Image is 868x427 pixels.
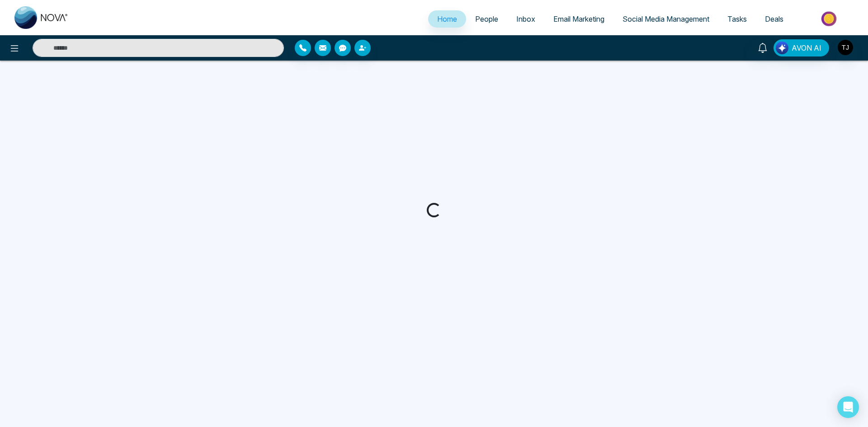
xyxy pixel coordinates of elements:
a: Inbox [507,10,544,28]
span: People [475,14,498,23]
span: Inbox [516,14,535,23]
span: Deals [765,14,783,23]
span: Home [437,14,457,23]
span: Tasks [727,14,747,23]
a: Home [428,10,466,28]
a: Email Marketing [544,10,613,28]
img: Market-place.gif [797,9,863,29]
span: Social Media Management [623,14,709,23]
span: Email Marketing [553,14,604,23]
div: Open Intercom Messenger [837,396,859,418]
a: Deals [756,10,793,28]
img: User Avatar [838,40,853,55]
a: Social Media Management [613,10,718,28]
a: Tasks [718,10,756,28]
span: AVON AI [792,42,821,53]
img: Lead Flow [776,42,788,54]
img: Nova CRM Logo [14,6,69,29]
a: People [466,10,507,28]
button: AVON AI [774,39,829,56]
